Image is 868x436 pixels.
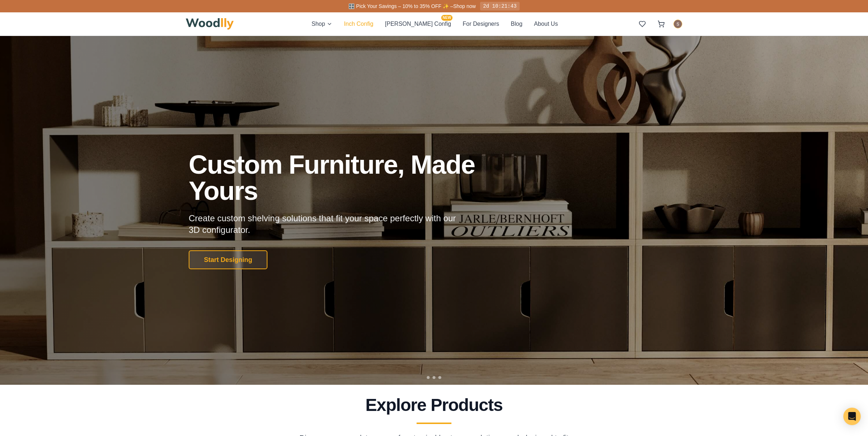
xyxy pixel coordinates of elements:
[441,15,453,21] span: NEW
[186,18,234,30] img: Woodlly
[189,152,514,204] h1: Custom Furniture, Made Yours
[189,250,267,269] button: Start Designing
[344,19,373,29] button: Inch Config
[511,19,523,29] button: Blog
[480,2,519,11] div: 2d 10:21:43
[534,19,558,29] button: About Us
[312,19,332,29] button: Shop
[674,20,682,28] img: Sam
[463,19,499,29] button: For Designers
[385,19,451,29] button: [PERSON_NAME] ConfigNEW
[673,20,682,28] button: Sam
[189,213,467,236] p: Create custom shelving solutions that fit your space perfectly with our 3D configurator.
[843,408,861,425] div: Open Intercom Messenger
[189,396,679,414] h2: Explore Products
[453,3,476,9] a: Shop now
[348,3,453,9] span: 🎛️ Pick Your Savings – 10% to 35% OFF ✨ –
